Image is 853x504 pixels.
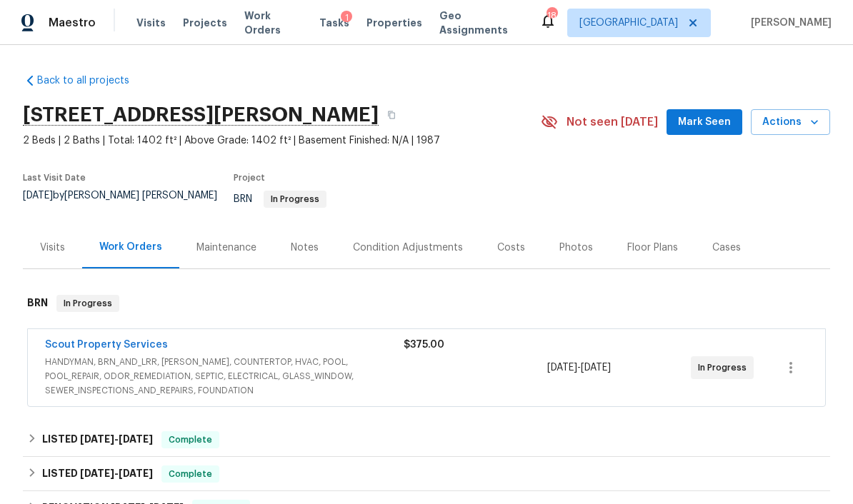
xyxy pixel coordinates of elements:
span: Actions [762,114,819,131]
div: 1 [341,11,352,25]
h6: LISTED [42,465,153,483]
div: Notes [291,241,319,255]
span: Properties [366,16,422,30]
span: In Progress [58,296,118,311]
span: Work Orders [244,9,302,37]
span: $375.00 [404,340,444,350]
span: 2 Beds | 2 Baths | Total: 1402 ft² | Above Grade: 1402 ft² | Basement Finished: N/A | 1987 [23,133,541,148]
span: Tasks [319,18,349,28]
span: - [80,434,153,444]
div: LISTED [DATE]-[DATE]Complete [23,423,830,457]
span: [GEOGRAPHIC_DATA] [579,16,678,30]
div: LISTED [DATE]-[DATE]Complete [23,457,830,491]
span: [DATE] [80,468,114,478]
div: 18 [547,9,557,23]
div: Work Orders [99,240,162,254]
span: - [80,468,153,478]
span: BRN [234,194,326,204]
span: [DATE] [80,434,114,444]
span: Visits [136,16,166,30]
div: Cases [712,241,741,255]
span: [DATE] [581,363,611,373]
span: In Progress [698,361,752,375]
span: [DATE] [119,434,153,444]
a: Back to all projects [23,74,160,88]
span: HANDYMAN, BRN_AND_LRR, [PERSON_NAME], COUNTERTOP, HVAC, POOL, POOL_REPAIR, ODOR_REMEDIATION, SEPT... [45,355,404,398]
span: Maestro [49,16,96,30]
h6: BRN [27,295,48,312]
span: - [547,361,611,375]
button: Actions [751,109,830,136]
h6: LISTED [42,431,153,448]
span: [DATE] [23,191,53,201]
span: Complete [163,433,218,447]
button: Mark Seen [667,109,742,136]
div: by [PERSON_NAME] [PERSON_NAME] [23,191,234,218]
span: Project [234,173,265,182]
div: Maintenance [196,241,256,255]
div: Floor Plans [627,241,678,255]
span: In Progress [265,195,325,203]
span: Complete [163,467,218,481]
div: Photos [559,241,593,255]
span: [DATE] [119,468,153,478]
span: [PERSON_NAME] [745,16,832,30]
span: Not seen [DATE] [567,115,658,129]
div: BRN In Progress [23,281,830,326]
div: Condition Adjustments [353,241,463,255]
span: [DATE] [547,363,577,373]
div: Visits [40,241,65,255]
span: Mark Seen [678,114,731,131]
a: Scout Property Services [45,340,168,350]
button: Copy Address [379,102,404,128]
div: Costs [497,241,525,255]
span: Last Visit Date [23,173,86,182]
span: Geo Assignments [439,9,522,37]
span: Projects [183,16,227,30]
